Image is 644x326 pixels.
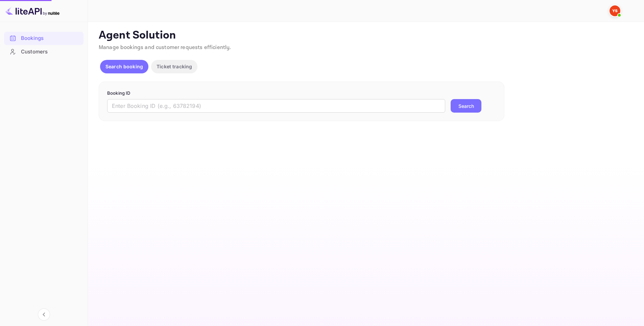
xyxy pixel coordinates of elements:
[451,99,481,113] button: Search
[38,308,50,321] button: Collapse navigation
[610,5,620,16] img: Yandex Support
[107,90,496,97] p: Booking ID
[5,5,59,16] img: LiteAPI logo
[4,32,84,45] div: Bookings
[4,45,84,59] div: Customers
[4,45,84,58] a: Customers
[99,44,231,51] span: Manage bookings and customer requests efficiently.
[21,34,80,42] div: Bookings
[4,32,84,44] a: Bookings
[105,63,143,70] p: Search booking
[157,63,192,70] p: Ticket tracking
[21,48,80,56] div: Customers
[107,99,445,113] input: Enter Booking ID (e.g., 63782194)
[99,29,632,42] p: Agent Solution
